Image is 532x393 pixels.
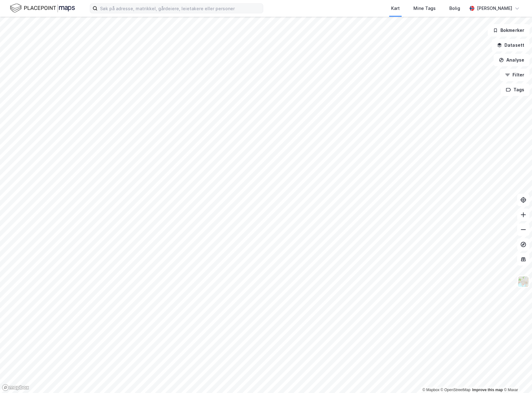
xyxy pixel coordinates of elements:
[413,5,436,12] div: Mine Tags
[10,3,75,14] img: logo.f888ab2527a4732fd821a326f86c7f29.svg
[501,363,532,393] div: Kontrollprogram for chat
[449,5,460,12] div: Bolig
[517,276,529,287] img: Z
[441,388,471,392] a: OpenStreetMap
[422,388,439,392] a: Mapbox
[488,24,530,37] button: Bokmerker
[500,69,530,81] button: Filter
[494,54,530,66] button: Analyse
[501,363,532,393] iframe: Chat Widget
[98,4,263,13] input: Søk på adresse, matrikkel, gårdeiere, leietakere eller personer
[472,388,503,392] a: Improve this map
[492,39,530,51] button: Datasett
[501,84,530,96] button: Tags
[477,5,512,12] div: [PERSON_NAME]
[391,5,400,12] div: Kart
[2,384,29,391] a: Mapbox homepage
